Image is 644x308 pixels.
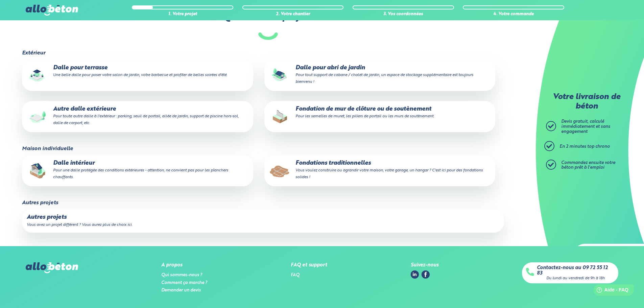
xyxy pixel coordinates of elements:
img: allobéton [26,262,78,273]
iframe: Help widget launcher [584,282,637,301]
img: final_use.values.inside_slab [27,160,48,182]
div: 1. Votre projet [132,12,233,17]
p: Autres projets [27,214,499,221]
a: FAQ [291,273,300,277]
div: Suivez-nous [411,262,438,268]
small: Pour les semelles de muret, les piliers de portail ou les murs de soutènement. [295,114,434,118]
legend: Extérieur [22,50,45,56]
a: Demander un devis [161,288,201,292]
img: final_use.values.terrace [27,65,48,86]
img: final_use.values.closing_wall_fundation [269,106,291,127]
small: Vous avez un projet différent ? Vous aurez plus de choix ici. [27,223,132,227]
p: Autre dalle extérieure [27,106,248,126]
div: 2. Votre chantier [242,12,344,17]
p: Fondations traditionnelles [269,160,491,181]
div: A propos [161,262,207,268]
div: FAQ et support [291,262,327,268]
div: 3. Vos coordonnées [353,12,454,17]
img: allobéton [26,5,78,16]
label: Quel est votre projet ? [21,13,514,40]
a: Qui sommes-nous ? [161,273,202,277]
legend: Maison individuelle [22,146,73,152]
small: Vous voulez construire ou agrandir votre maison, votre garage, un hangar ? C'est ici pour des fon... [295,168,483,179]
div: Du lundi au vendredi de 9h à 18h [546,276,605,281]
img: final_use.values.garden_shed [269,65,291,86]
small: Pour toute autre dalle à l'extérieur : parking, seuil de portail, allée de jardin, support de pis... [53,114,239,125]
small: Pour une dalle protégée des conditions extérieures - attention, ne convient pas pour les plancher... [53,168,228,179]
a: Contactez-nous au 09 72 55 12 83 [537,265,614,276]
small: Pour tout support de cabane / chalet de jardin, un espace de stockage supplémentaire est toujours... [295,73,473,84]
p: Dalle intérieur [27,160,248,181]
legend: Autres projets [22,200,58,206]
img: final_use.values.traditional_fundations [269,160,291,182]
small: Une belle dalle pour poser votre salon de jardin, votre barbecue et profiter de belles soirées d'... [53,73,227,77]
a: Comment ça marche ? [161,281,207,285]
p: Dalle pour abri de jardin [269,65,491,85]
img: final_use.values.outside_slab [27,106,48,127]
div: 4. Votre commande [463,12,564,17]
p: Fondation de mur de clôture ou de soutènement [269,106,491,119]
p: Dalle pour terrasse [27,65,248,78]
